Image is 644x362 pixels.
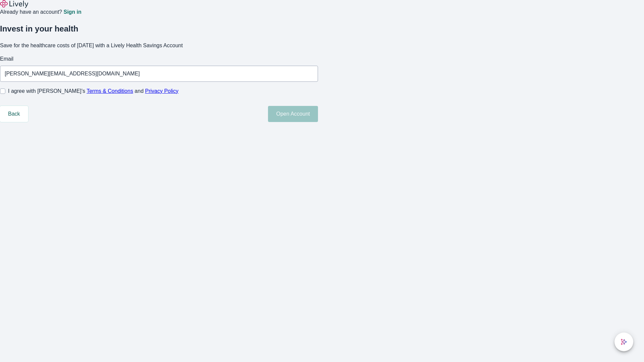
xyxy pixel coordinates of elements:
[621,339,627,345] svg: Lively AI Assistant
[8,87,178,95] span: I agree with [PERSON_NAME]’s and
[63,9,81,15] a: Sign in
[614,333,633,351] button: chat
[87,88,133,94] a: Terms & Conditions
[145,88,179,94] a: Privacy Policy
